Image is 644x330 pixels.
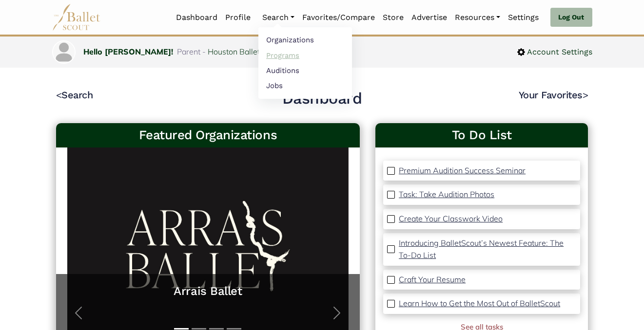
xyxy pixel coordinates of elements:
a: Houston Ballet (HB) [208,47,278,56]
ul: Resources [258,27,352,99]
p: Task: Take Audition Photos [399,189,494,199]
a: Create Your Classwork Video [399,213,503,225]
a: Profile [221,7,254,28]
a: Craft Your Resume [399,274,466,286]
a: Introducing BalletScout’s Newest Feature: The To-Do List [399,237,576,262]
a: Learn How to Get the Most Out of BalletScout [399,297,560,310]
a: Resources [451,7,504,28]
span: Parent [177,47,200,56]
a: Settings [504,7,543,28]
a: <Search [56,89,93,101]
a: Log Out [550,8,592,27]
code: > [583,89,588,101]
img: profile picture [53,41,75,63]
a: Search [258,7,298,28]
a: Favorites/Compare [298,7,379,28]
p: Craft Your Resume [399,275,466,284]
a: Task: Take Audition Photos [399,188,494,201]
a: Your Favorites> [519,89,588,101]
code: < [56,89,62,101]
h3: Featured Organizations [64,127,352,144]
p: Create Your Classwork Video [399,214,503,223]
a: Arrais Ballet [66,284,351,299]
a: Dashboard [172,7,221,28]
span: - [202,47,206,56]
a: To Do List [383,127,580,144]
a: Organizations [258,33,352,48]
a: Account Settings [517,46,592,58]
p: Premium Audition Success Seminar [399,165,526,175]
span: Account Settings [525,46,592,58]
a: Hello [PERSON_NAME]! [83,47,173,56]
a: Jobs [258,78,352,93]
a: Auditions [258,63,352,78]
a: Programs [258,48,352,63]
a: Premium Audition Success Seminar [399,165,526,177]
p: Learn How to Get the Most Out of BalletScout [399,298,560,308]
a: Store [379,7,408,28]
p: Introducing BalletScout’s Newest Feature: The To-Do List [399,238,564,260]
a: Advertise [408,7,451,28]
